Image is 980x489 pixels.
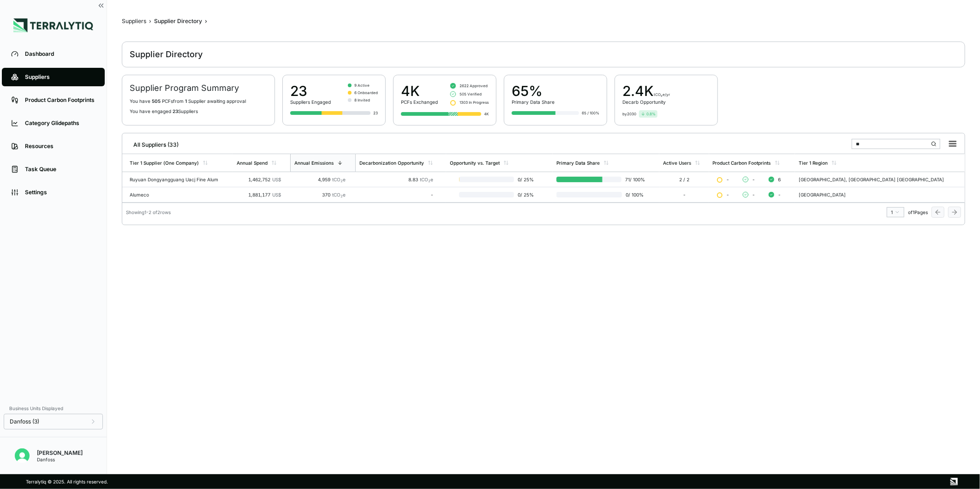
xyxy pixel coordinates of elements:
[663,177,705,182] div: 2 / 2
[25,189,96,196] div: Settings
[341,179,343,183] sub: 2
[622,99,670,105] div: Decarb Opportunity
[726,192,729,197] span: -
[752,177,755,182] span: -
[621,177,645,182] span: 71 / 100 %
[401,83,438,99] div: 4K
[130,160,199,166] div: Tier 1 Supplier (One Company)
[654,92,670,97] span: tCO₂e/yr
[354,83,370,88] span: 9 Active
[908,209,928,215] span: of 1 Pages
[359,177,433,182] div: 8.83
[359,192,433,197] div: -
[420,177,433,182] span: tCO e
[354,90,378,95] span: 6 Onboarded
[799,160,828,166] div: Tier 1 Region
[512,83,555,99] div: 65%
[450,160,500,166] div: Opportunity vs. Target
[4,403,103,414] div: Business Units Displayed
[460,100,489,105] span: 1303 In Progress
[11,445,33,467] button: Open user button
[622,192,645,197] span: 0 / 100 %
[130,192,229,197] div: Alumeco
[25,143,96,150] div: Resources
[460,91,482,97] span: 505 Verified
[237,177,281,182] div: 1,462,752
[359,160,424,166] div: Decarbonization Opportunity
[622,111,636,117] div: by 2030
[25,96,96,104] div: Product Carbon Footprints
[25,50,96,58] div: Dashboard
[152,98,161,104] span: 505
[149,18,151,25] span: ›
[799,177,946,182] div: [GEOGRAPHIC_DATA], [GEOGRAPHIC_DATA] [GEOGRAPHIC_DATA]
[294,192,346,197] div: 370
[126,209,171,215] div: Showing 1 - 2 of 2 rows
[126,137,179,149] div: All Suppliers (33)
[154,18,202,25] div: Supplier Directory
[237,160,268,166] div: Annual Spend
[341,194,343,198] sub: 2
[582,110,599,116] div: 65 / 100%
[332,177,346,182] span: tCO e
[778,192,781,197] span: -
[130,177,229,182] div: Ruyuan Dongyangguang Uacj Fine Alum
[484,111,489,117] div: 4K
[373,110,378,116] div: 23
[514,177,538,182] span: 0 / 25 %
[354,97,370,103] span: 8 Invited
[37,457,83,462] div: Danfoss
[173,108,178,114] span: 23
[290,99,331,105] div: Suppliers Engaged
[514,192,538,197] span: 0 / 25 %
[726,177,729,182] span: -
[25,166,96,173] div: Task Queue
[646,111,656,117] span: 0.8 %
[25,119,96,127] div: Category Glidepaths
[663,160,691,166] div: Active Users
[713,160,771,166] div: Product Carbon Footprints
[294,177,346,182] div: 4,959
[130,98,267,104] p: You have PCF s from Supplier awaiting approval
[887,207,904,217] button: 1
[332,192,346,197] span: tCO e
[799,192,946,197] div: [GEOGRAPHIC_DATA]
[122,18,146,25] div: Suppliers
[294,160,334,166] div: Annual Emissions
[272,192,281,197] span: US$
[428,179,430,183] sub: 2
[778,177,781,182] span: 6
[512,99,555,105] div: Primary Data Share
[460,83,488,89] span: 2622 Approved
[185,98,187,104] span: 1
[752,192,755,197] span: -
[15,448,30,463] img: Erato Panayiotou
[622,83,670,99] div: 2.4 K
[205,18,207,25] span: ›
[237,192,281,197] div: 1,881,177
[25,73,96,81] div: Suppliers
[10,418,39,425] span: Danfoss (3)
[401,99,438,105] div: PCFs Exchanged
[272,177,281,182] span: US$
[130,83,267,94] h2: Supplier Program Summary
[290,83,331,99] div: 23
[13,18,93,32] img: Logo
[663,192,705,197] div: -
[37,449,83,457] div: [PERSON_NAME]
[130,108,267,114] p: You have engaged Suppliers
[556,160,600,166] div: Primary Data Share
[130,49,203,60] div: Supplier Directory
[891,209,900,215] div: 1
